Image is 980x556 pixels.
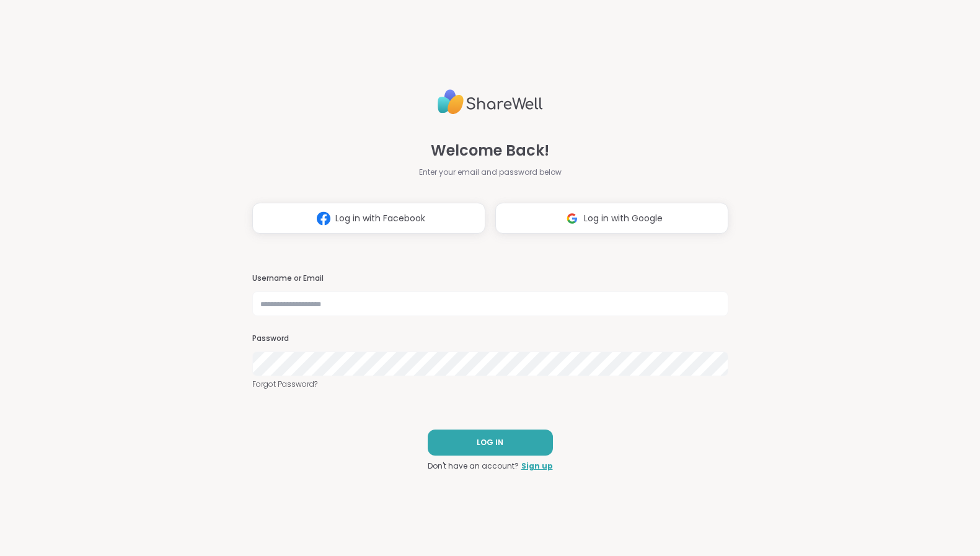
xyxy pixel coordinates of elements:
img: ShareWell Logomark [312,207,335,230]
button: Log in with Facebook [252,203,485,234]
span: Welcome Back! [431,139,549,162]
a: Forgot Password? [252,379,728,390]
span: Don't have an account? [428,461,519,472]
img: ShareWell Logomark [560,207,584,230]
span: LOG IN [477,437,503,448]
button: Log in with Google [495,203,728,234]
span: Log in with Facebook [335,212,425,225]
h3: Password [252,333,728,344]
button: LOG IN [428,430,553,456]
span: Log in with Google [584,212,663,225]
img: ShareWell Logo [438,84,543,120]
a: Sign up [521,461,553,472]
h3: Username or Email [252,273,728,284]
span: Enter your email and password below [419,167,562,178]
